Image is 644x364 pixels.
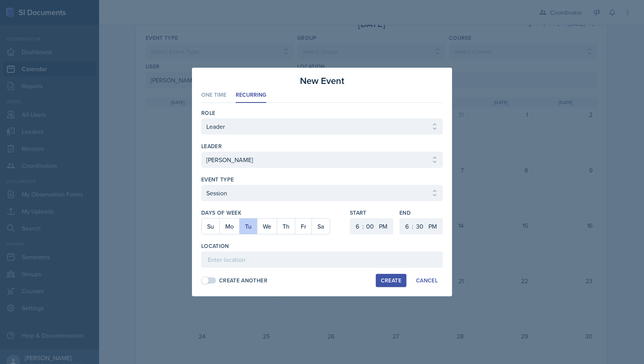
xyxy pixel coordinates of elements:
label: Start [350,209,393,217]
li: One Time [201,88,226,103]
button: We [257,219,277,234]
label: leader [201,142,222,150]
button: Create [376,274,406,287]
label: Role [201,109,215,117]
h3: New Event [300,74,344,88]
button: Tu [239,219,257,234]
label: End [399,209,443,217]
button: Th [277,219,295,234]
button: Su [202,219,219,234]
button: Cancel [411,274,443,287]
label: Days of Week [201,209,344,217]
div: Create Another [219,277,267,285]
button: Mo [219,219,239,234]
div: Create [381,277,401,284]
button: Sa [312,219,330,234]
div: : [362,222,364,231]
button: Fr [295,219,312,234]
input: Enter location [201,251,443,268]
div: Cancel [416,277,438,284]
div: : [412,222,413,231]
li: Recurring [236,88,266,103]
label: Location [201,242,229,250]
label: Event Type [201,176,234,183]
